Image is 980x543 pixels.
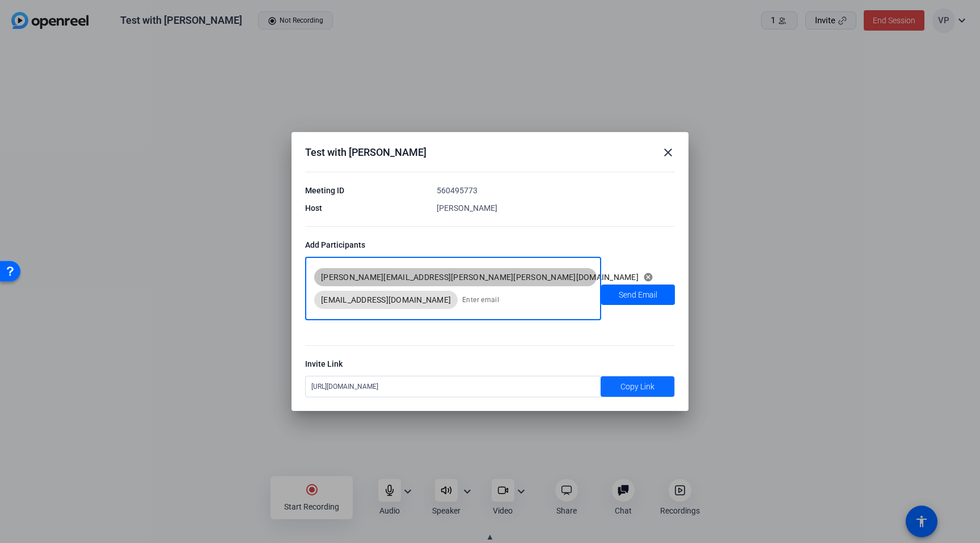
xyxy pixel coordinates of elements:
[661,146,675,159] mat-icon: close
[486,532,495,542] span: ▲
[321,271,639,283] span: [PERSON_NAME][EMAIL_ADDRESS][PERSON_NAME][PERSON_NAME][DOMAIN_NAME]
[305,202,424,214] div: Host
[620,381,654,393] span: Copy Link
[619,289,657,301] span: Send Email
[305,239,675,251] div: Add Participants
[639,272,658,282] mat-icon: cancel
[923,486,966,529] iframe: To enrich screen reader interactions, please activate Accessibility in Grammarly extension settings
[601,285,675,305] button: Send Email
[437,185,675,196] div: 560495773
[305,185,424,196] div: Meeting ID
[437,202,675,214] div: [PERSON_NAME]
[306,376,601,397] div: [URL][DOMAIN_NAME]
[305,358,675,370] div: Invite Link
[601,376,674,397] button: Copy Link
[462,289,592,311] input: Enter email
[321,294,451,306] span: [EMAIL_ADDRESS][DOMAIN_NAME]
[305,146,426,159] div: Test with [PERSON_NAME]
